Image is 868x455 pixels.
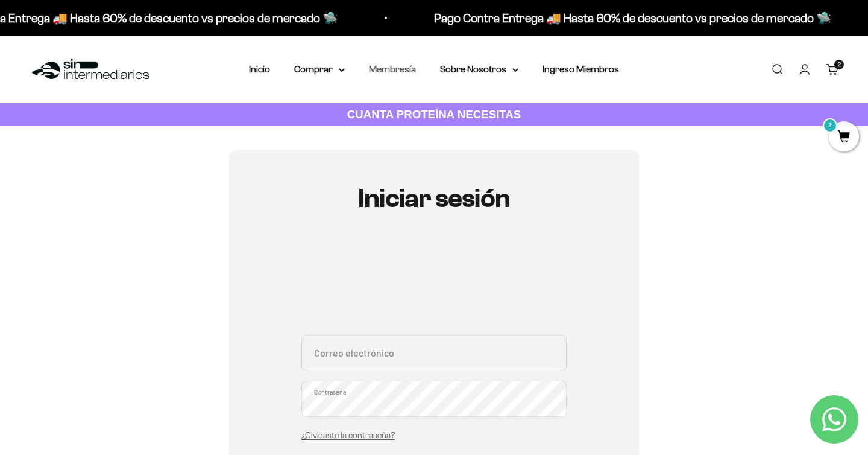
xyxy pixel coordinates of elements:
[301,184,567,213] h1: Iniciar sesión
[838,62,841,68] span: 2
[301,431,395,440] a: ¿Olvidaste la contraseña?
[369,64,416,74] a: Membresía
[823,118,837,133] mark: 2
[294,62,345,77] summary: Comprar
[440,62,518,77] summary: Sobre Nosotros
[542,64,619,74] a: Ingreso Miembros
[347,108,521,121] strong: CUANTA PROTEÍNA NECESITAS
[249,64,270,74] a: Inicio
[301,249,567,320] iframe: Social Login Buttons
[829,131,859,144] a: 2
[48,8,445,28] p: Pago Contra Entrega 🚚 Hasta 60% de descuento vs precios de mercado 🛸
